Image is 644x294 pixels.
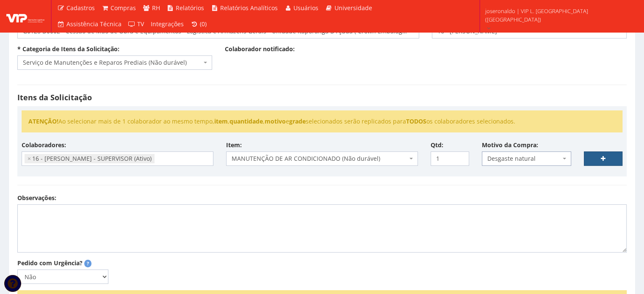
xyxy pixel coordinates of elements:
[23,58,202,67] span: Serviço de Manutenções e Reparos Prediais (Não durável)
[226,151,418,166] span: MANUTENÇÃO DE AR CONDICIONADO (Não durável)
[406,117,426,125] strong: TODOS
[289,117,306,125] strong: grade
[25,154,155,163] li: 16 - JOSE RONALDO SANTOS SIQUEIRA - SUPERVISOR (Ativo)
[232,154,407,163] span: MANUTENÇÃO DE AR CONDICIONADO (Não durável)
[137,20,144,28] span: TV
[187,16,210,32] a: (0)
[17,45,119,53] label: * Categoria de Itens da Solicitação:
[66,20,122,28] span: Assistência Técnica
[265,117,286,125] strong: motivo
[28,154,31,163] span: ×
[229,117,263,125] strong: quantidade
[84,260,91,267] span: Pedidos marcados como urgentes serão destacados com uma tarja vermelha e terão seu motivo de urgê...
[176,4,204,12] span: Relatórios
[482,141,538,149] label: Motivo da Compra:
[431,141,443,149] label: Qtd:
[6,10,44,22] img: logo
[22,141,66,149] label: Colaboradores:
[200,20,207,28] span: (0)
[485,7,633,24] span: joseronaldo | VIP L. [GEOGRAPHIC_DATA] ([GEOGRAPHIC_DATA])
[151,20,184,28] span: Integrações
[28,117,58,125] strong: ATENÇÃO!
[214,117,228,125] strong: item
[28,117,616,126] li: Ao selecionar mais de 1 colaborador ao mesmo tempo, , , e selecionados serão replicados para os c...
[293,4,318,12] span: Usuários
[111,4,136,12] span: Compras
[17,92,92,102] strong: Itens da Solicitação
[334,4,372,12] span: Universidade
[54,16,125,32] a: Assistência Técnica
[226,141,242,149] label: Item:
[66,4,95,12] span: Cadastros
[17,194,56,202] label: Observações:
[147,16,187,32] a: Integrações
[17,55,212,70] span: Serviço de Manutenções e Reparos Prediais (Não durável)
[482,151,572,166] span: Desgaste natural
[225,45,295,53] label: Colaborador notificado:
[17,259,83,267] label: Pedido com Urgência?
[487,154,561,163] span: Desgaste natural
[220,4,278,12] span: Relatórios Analíticos
[152,4,160,12] span: RH
[125,16,148,32] a: TV
[87,260,89,267] strong: ?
